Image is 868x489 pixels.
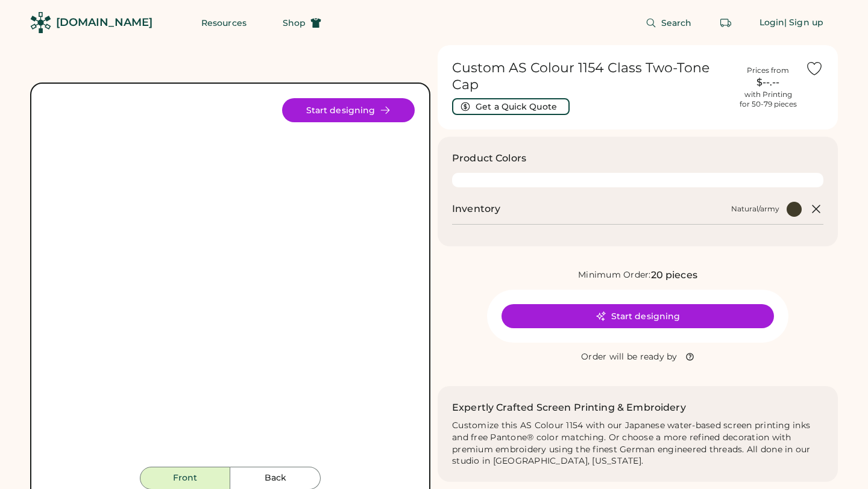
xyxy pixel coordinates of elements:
[502,304,774,328] button: Start designing
[631,11,706,35] button: Search
[56,15,153,30] div: [DOMAIN_NAME]
[187,11,261,35] button: Resources
[46,98,415,467] img: 1154 - Natural/army Front Image
[747,66,789,75] div: Prices from
[452,60,731,93] h1: Custom AS Colour 1154 Class Two-Tone Cap
[740,90,797,109] div: with Printing for 50-79 pieces
[46,98,415,467] div: 1154 Style Image
[283,19,306,27] span: Shop
[282,98,415,122] button: Start designing
[784,17,823,29] div: | Sign up
[731,204,779,214] div: Natural/army
[452,202,500,216] h2: Inventory
[651,268,697,282] div: 20 pieces
[661,19,692,27] span: Search
[452,420,823,468] div: Customize this AS Colour 1154 with our Japanese water-based screen printing inks and free Pantone...
[30,12,51,33] img: Rendered Logo - Screens
[578,269,651,281] div: Minimum Order:
[738,75,798,90] div: $--.--
[452,151,526,166] h3: Product Colors
[714,11,738,35] button: Retrieve an order
[452,98,570,115] button: Get a Quick Quote
[452,400,686,415] h2: Expertly Crafted Screen Printing & Embroidery
[759,17,785,29] div: Login
[268,11,336,35] button: Shop
[581,351,678,363] div: Order will be ready by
